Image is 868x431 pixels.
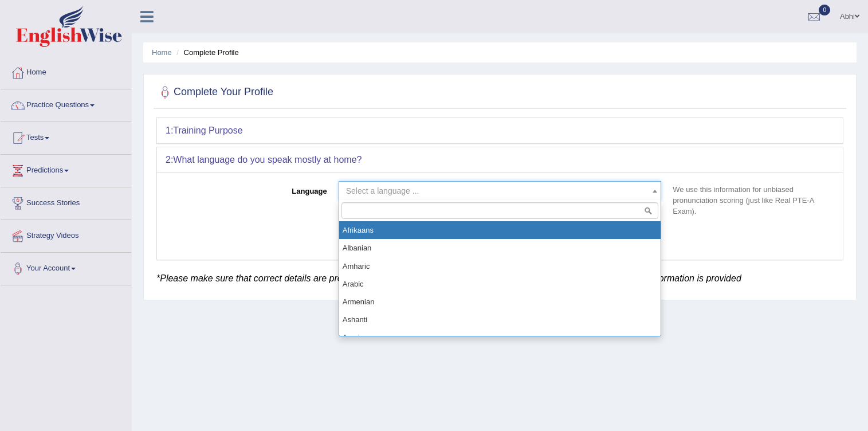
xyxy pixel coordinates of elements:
div: 1: [157,118,843,143]
label: Language [166,181,333,197]
a: Practice Questions [1,89,131,118]
a: Your Account [1,253,131,281]
li: Amharic [339,257,661,275]
li: Afrikaans [339,221,661,239]
div: 2: [157,147,843,173]
a: Home [1,57,131,85]
em: *Please make sure that correct details are provided. English Wise reserves the rights to block th... [156,273,741,283]
li: Albanian [339,239,661,257]
span: 0 [819,5,830,15]
a: Tests [1,122,131,151]
li: Azeri [339,328,661,346]
a: Strategy Videos [1,220,131,249]
b: Training Purpose [173,126,242,135]
a: Home [152,48,172,57]
p: We use this information for unbiased pronunciation scoring (just like Real PTE-A Exam). [667,184,834,217]
b: What language do you speak mostly at home? [173,155,362,164]
span: Select a language ... [346,186,419,195]
a: Predictions [1,155,131,183]
li: Arabic [339,275,661,293]
h2: Complete Your Profile [156,84,273,101]
li: Ashanti [339,311,661,328]
li: Complete Profile [174,47,238,58]
a: Success Stories [1,187,131,216]
li: Armenian [339,293,661,311]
